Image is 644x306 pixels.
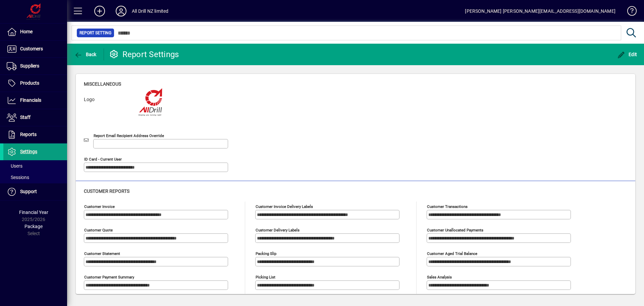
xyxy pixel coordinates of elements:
[110,5,132,17] button: Profile
[20,97,41,103] span: Financials
[427,228,483,232] mat-label: Customer unallocated payments
[256,251,276,256] mat-label: Packing Slip
[427,204,468,209] mat-label: Customer transactions
[3,75,67,92] a: Products
[89,5,110,17] button: Add
[3,126,67,143] a: Reports
[24,224,43,229] span: Package
[427,275,452,279] mat-label: Sales analysis
[7,163,22,169] span: Users
[256,204,313,209] mat-label: Customer invoice delivery labels
[20,46,43,51] span: Customers
[20,29,33,34] span: Home
[3,172,67,183] a: Sessions
[79,30,111,36] span: Report Setting
[7,175,29,180] span: Sessions
[3,109,67,126] a: Staff
[3,58,67,75] a: Suppliers
[256,228,300,232] mat-label: Customer delivery labels
[20,132,37,137] span: Reports
[84,275,134,279] mat-label: Customer Payment Summary
[84,81,121,87] span: Miscellaneous
[84,228,113,232] mat-label: Customer quote
[67,48,104,60] app-page-header-button: Back
[79,96,130,123] label: Logo
[84,251,120,256] mat-label: Customer statement
[3,92,67,109] a: Financials
[20,63,39,69] span: Suppliers
[3,41,67,57] a: Customers
[20,80,39,86] span: Products
[617,52,637,57] span: Edit
[132,6,169,16] div: All Drill NZ limited
[622,1,636,23] a: Knowledge Base
[465,6,615,16] div: [PERSON_NAME] [PERSON_NAME][EMAIL_ADDRESS][DOMAIN_NAME]
[3,160,67,172] a: Users
[427,251,477,256] mat-label: Customer aged trial balance
[84,188,129,194] span: Customer reports
[74,52,97,57] span: Back
[72,48,98,60] button: Back
[20,189,37,194] span: Support
[615,48,639,60] button: Edit
[19,210,48,215] span: Financial Year
[84,204,115,209] mat-label: Customer invoice
[20,115,31,120] span: Staff
[20,149,37,154] span: Settings
[3,24,67,40] a: Home
[3,183,67,200] a: Support
[94,133,164,138] mat-label: Report Email Recipient Address Override
[84,157,122,162] mat-label: ID Card - Current User
[109,49,179,60] div: Report Settings
[256,275,275,279] mat-label: Picking List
